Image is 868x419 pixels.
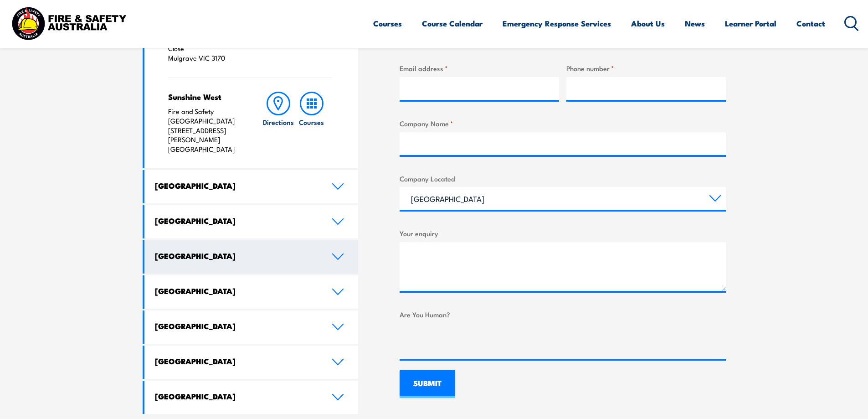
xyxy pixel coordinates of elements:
[144,310,359,344] a: [GEOGRAPHIC_DATA]
[168,107,244,154] p: Fire and Safety [GEOGRAPHIC_DATA] [STREET_ADDRESS][PERSON_NAME] [GEOGRAPHIC_DATA]
[422,11,483,36] a: Course Calendar
[566,63,726,73] label: Phone number
[263,117,294,127] h6: Directions
[144,381,359,414] a: [GEOGRAPHIC_DATA]
[155,391,318,401] h4: [GEOGRAPHIC_DATA]
[299,117,324,127] h6: Courses
[400,309,726,320] label: Are You Human?
[400,118,726,129] label: Company Name
[262,92,295,154] a: Directions
[373,11,402,36] a: Courses
[400,173,726,184] label: Company Located
[400,228,726,238] label: Your enquiry
[168,92,244,102] h4: Sunshine West
[144,346,359,379] a: [GEOGRAPHIC_DATA]
[144,170,359,203] a: [GEOGRAPHIC_DATA]
[155,181,318,191] h4: [GEOGRAPHIC_DATA]
[400,370,455,398] input: SUBMIT
[155,251,318,261] h4: [GEOGRAPHIC_DATA]
[503,11,611,36] a: Emergency Response Services
[155,216,318,226] h4: [GEOGRAPHIC_DATA]
[631,11,665,36] a: About Us
[400,63,559,73] label: Email address
[295,92,328,154] a: Courses
[796,11,825,36] a: Contact
[725,11,776,36] a: Learner Portal
[144,240,359,274] a: [GEOGRAPHIC_DATA]
[144,205,359,238] a: [GEOGRAPHIC_DATA]
[400,323,538,359] iframe: reCAPTCHA
[155,321,318,331] h4: [GEOGRAPHIC_DATA]
[144,275,359,309] a: [GEOGRAPHIC_DATA]
[155,356,318,366] h4: [GEOGRAPHIC_DATA]
[155,286,318,296] h4: [GEOGRAPHIC_DATA]
[685,11,705,36] a: News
